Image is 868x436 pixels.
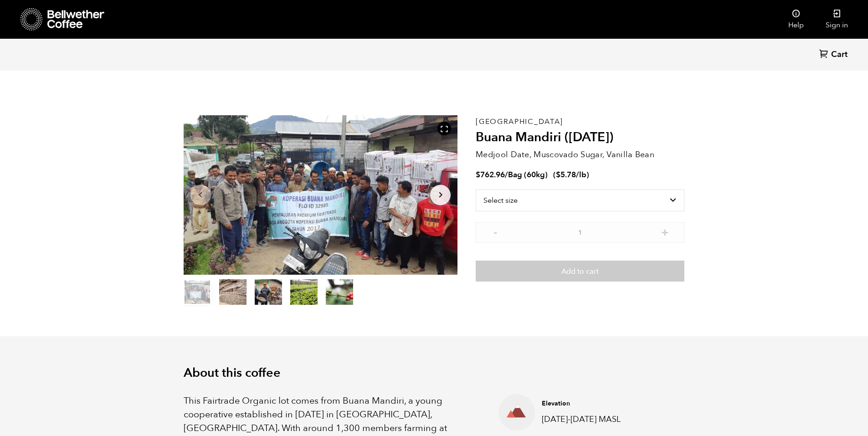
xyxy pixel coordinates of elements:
[476,149,684,161] p: Medjool Date, Muscovado Sugar, Vanilla Bean
[542,413,628,426] p: [DATE]-[DATE] MASL
[553,169,589,180] span: ( )
[659,227,671,236] button: +
[556,169,560,180] span: $
[819,49,850,61] a: Cart
[476,169,505,180] bdi: 762.96
[576,169,586,180] span: /lb
[476,261,684,282] button: Add to cart
[476,130,684,145] h2: Buana Mandiri ([DATE])
[489,227,501,236] button: -
[556,169,576,180] bdi: 5.78
[508,169,548,180] span: Bag (60kg)
[184,366,685,380] h2: About this coffee
[505,169,508,180] span: /
[542,399,628,408] h4: Elevation
[831,49,847,60] span: Cart
[476,169,480,180] span: $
